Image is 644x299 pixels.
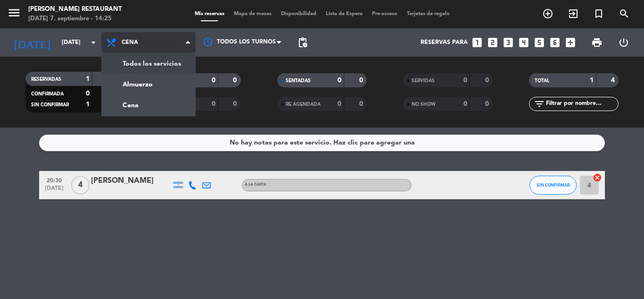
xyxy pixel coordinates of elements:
[212,77,215,84] strong: 0
[7,6,21,23] button: menu
[471,36,483,49] i: looks_one
[412,102,436,107] span: NO SHOW
[591,37,603,48] span: print
[535,78,549,83] span: TOTAL
[86,90,90,97] strong: 0
[367,11,402,17] span: Pre-acceso
[86,101,90,108] strong: 1
[487,36,499,49] i: looks_two
[286,78,311,83] span: SENTADAS
[71,176,90,195] span: 4
[502,36,514,49] i: looks_3
[402,11,454,17] span: Tarjetas de regalo
[7,6,21,20] i: menu
[31,103,69,107] span: SIN CONFIRMAR
[338,77,341,84] strong: 0
[233,77,239,84] strong: 0
[412,78,435,83] span: SERVIDAS
[610,28,637,57] div: LOG OUT
[7,32,57,53] i: [DATE]
[31,92,64,96] span: CONFIRMADA
[31,77,61,82] span: RESERVADAS
[276,11,321,17] span: Disponibilidad
[286,102,321,107] span: RE AGENDADA
[619,8,630,19] i: search
[545,99,618,109] input: Filtrar por nombre...
[229,11,276,17] span: Mapa de mesas
[549,36,561,49] i: looks_6
[233,101,239,107] strong: 0
[533,36,545,49] i: looks_5
[321,11,367,17] span: Lista de Espera
[42,174,66,185] span: 20:30
[102,74,195,95] a: Almuerzo
[338,101,341,107] strong: 0
[42,185,66,196] span: [DATE]
[542,8,553,19] i: add_circle_outline
[568,8,579,19] i: exit_to_app
[485,77,491,84] strong: 0
[593,8,604,19] i: turned_in_not
[297,37,308,48] span: pending_actions
[245,183,266,187] span: A LA CARTA
[91,175,171,187] div: [PERSON_NAME]
[537,182,570,188] span: SIN CONFIRMAR
[529,176,577,195] button: SIN CONFIRMAR
[122,39,138,46] span: Cena
[463,77,467,84] strong: 0
[359,77,365,84] strong: 0
[28,5,122,14] div: [PERSON_NAME] Restaurant
[611,77,617,84] strong: 4
[618,37,629,48] i: power_settings_new
[190,11,229,17] span: Mis reservas
[102,95,195,116] a: Cena
[28,14,122,24] div: [DATE] 7. septiembre - 14:25
[230,137,415,148] div: No hay notas para este servicio. Haz clic para agregar una
[421,39,468,46] span: Reservas para
[593,173,602,182] i: cancel
[88,37,99,48] i: arrow_drop_down
[212,101,215,107] strong: 0
[86,76,90,82] strong: 1
[534,98,545,110] i: filter_list
[590,77,594,84] strong: 1
[485,101,491,107] strong: 0
[564,36,577,49] i: add_box
[463,101,467,107] strong: 0
[359,101,365,107] strong: 0
[518,36,530,49] i: looks_4
[102,53,195,74] a: Todos los servicios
